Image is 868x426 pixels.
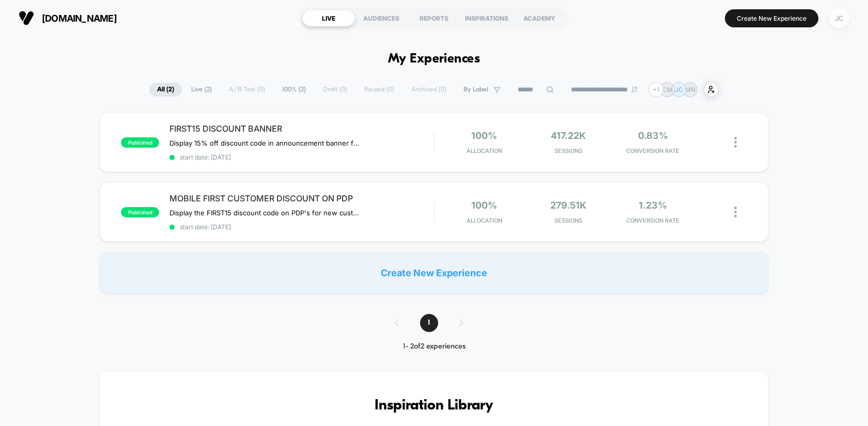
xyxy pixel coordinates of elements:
span: 417.22k [551,130,586,141]
p: MN [685,86,695,93]
div: + 1 [648,82,663,97]
div: AUDIENCES [355,10,408,26]
button: JC [826,8,853,29]
span: By Label [463,86,488,93]
span: published [121,137,159,148]
div: LIVE [302,10,355,26]
img: close [734,207,737,217]
span: 1 [420,314,438,332]
span: CONVERSION RATE [613,147,692,154]
div: REPORTS [408,10,460,26]
span: Live ( 2 ) [183,83,220,97]
span: Sessions [529,147,608,154]
div: ACADEMY [513,10,566,26]
span: published [121,207,159,217]
h3: Inspiration Library [131,398,737,414]
span: Sessions [529,217,608,224]
span: 279.51k [550,200,586,211]
span: Allocation [467,147,502,154]
span: [DOMAIN_NAME] [42,13,117,24]
span: FIRST15 DISCOUNT BANNER [169,123,433,134]
span: 100% [471,130,497,141]
div: INSPIRATIONS [460,10,513,26]
span: 100% ( 2 ) [274,83,314,97]
div: 1 - 2 of 2 experiences [384,342,484,351]
span: 1.23% [639,200,667,211]
span: 100% [471,200,497,211]
span: All ( 2 ) [149,83,182,97]
h1: My Experiences [388,52,481,67]
img: close [734,137,737,148]
button: Create New Experience [725,9,818,27]
button: [DOMAIN_NAME] [16,10,120,26]
span: Display 15% off discount code in announcement banner for all new customers [169,139,361,147]
img: Visually logo [19,10,34,26]
span: Display the FIRST15 discount code on PDP's for new customers [169,209,361,217]
span: MOBILE FIRST CUSTOMER DISCOUNT ON PDP [169,193,433,203]
span: Allocation [467,217,502,224]
span: start date: [DATE] [169,223,433,231]
span: 0.83% [638,130,668,141]
span: CONVERSION RATE [613,217,692,224]
p: CM [662,86,673,93]
div: Create New Experience [100,252,768,293]
img: end [631,86,638,92]
span: start date: [DATE] [169,153,433,161]
p: JC [675,86,683,93]
div: JC [829,8,849,28]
